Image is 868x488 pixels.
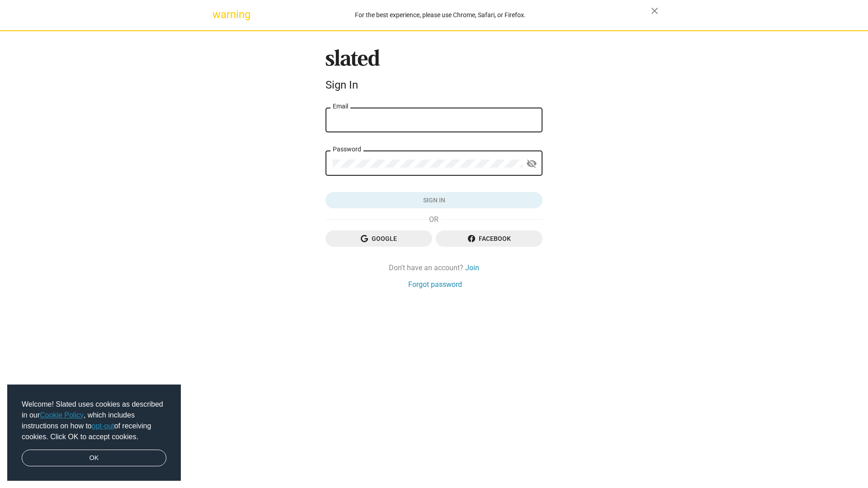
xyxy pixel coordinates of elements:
mat-icon: close [649,5,660,16]
button: Google [325,230,432,247]
div: Don't have an account? [325,263,542,272]
a: opt-out [92,422,114,430]
a: Cookie Policy [40,411,84,419]
div: cookieconsent [7,385,181,481]
button: Show password [523,155,541,173]
mat-icon: warning [212,9,223,20]
button: Facebook [436,230,542,247]
span: Facebook [443,230,535,247]
a: Forgot password [408,280,462,289]
a: dismiss cookie message [22,450,166,467]
mat-icon: visibility_off [526,157,537,171]
div: Sign In [325,79,542,91]
span: Welcome! Slated uses cookies as described in our , which includes instructions on how to of recei... [22,399,166,442]
a: Join [465,263,479,272]
sl-branding: Sign In [325,49,542,95]
div: For the best experience, please use Chrome, Safari, or Firefox. [230,9,651,21]
span: Google [333,230,425,247]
